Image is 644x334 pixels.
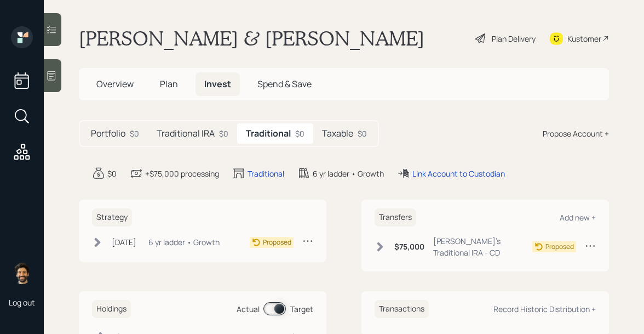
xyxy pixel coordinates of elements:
span: Invest [204,78,231,90]
div: Proposed [545,242,574,252]
h1: [PERSON_NAME] & [PERSON_NAME] [79,26,424,50]
h5: Traditional IRA [157,128,215,139]
div: Proposed [263,237,291,247]
span: Overview [96,78,134,90]
div: $0 [130,128,139,139]
div: $0 [107,168,117,179]
img: eric-schwartz-headshot.png [11,262,33,284]
div: Link Account to Custodian [412,168,505,179]
h5: Taxable [322,128,353,139]
h6: Strategy [92,208,132,227]
div: Add new + [560,212,596,223]
div: Log out [9,297,35,308]
div: Record Historic Distribution + [493,304,596,314]
span: Plan [160,78,178,90]
div: [PERSON_NAME]'s Traditional IRA - CD [433,235,532,258]
h6: Holdings [92,300,131,318]
span: Spend & Save [257,78,312,90]
div: Plan Delivery [492,33,536,44]
h6: Transfers [375,208,416,227]
div: +$75,000 processing [145,168,219,179]
div: $0 [358,128,367,139]
h5: Traditional [246,128,291,139]
div: Actual [237,303,260,315]
div: Traditional [248,168,284,179]
h6: Transactions [375,300,429,318]
div: [DATE] [112,236,136,248]
div: Propose Account + [543,128,609,139]
h5: Portfolio [91,128,125,139]
div: $0 [219,128,228,139]
div: 6 yr ladder • Growth [313,168,384,179]
div: 6 yr ladder • Growth [148,236,220,248]
div: Target [290,303,313,315]
div: $0 [295,128,304,139]
div: Kustomer [567,33,601,44]
h6: $75,000 [394,242,424,252]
